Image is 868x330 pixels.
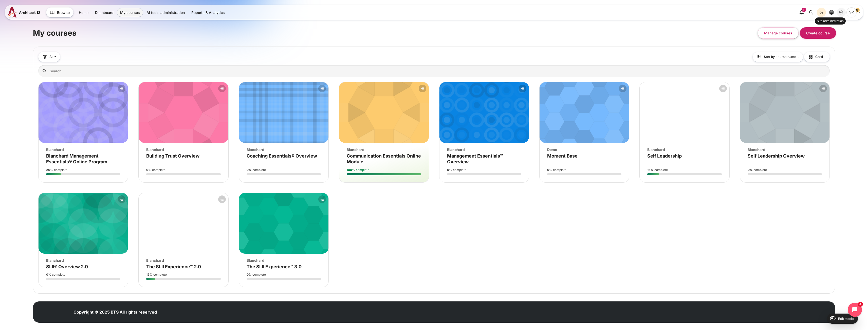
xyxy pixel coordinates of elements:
div: % complete [247,272,321,277]
div: % complete [247,168,321,172]
strong: 0 [547,168,549,172]
span: Sort by course name [764,54,796,59]
button: Manage courses [758,27,799,39]
div: Blanchard [247,258,321,263]
a: My courses [117,8,143,17]
span: Browse [57,10,70,15]
section: Course overview [33,47,835,294]
strong: 0 [247,273,249,276]
div: % complete [547,168,621,172]
div: Course overview controls [38,52,830,78]
a: Communication Essentials Online Module [347,153,421,164]
div: Blanchard [46,258,120,263]
div: % complete [447,168,521,172]
span: Card [808,54,823,59]
a: Management Essentials™ Overview [447,153,503,164]
div: % complete [748,168,822,172]
div: Blanchard [748,147,822,152]
button: Grouping drop-down menu [38,52,60,62]
strong: 0 [247,168,249,172]
button: There are 0 unread conversations [807,8,816,17]
a: Home [76,8,91,17]
div: % complete [347,168,421,172]
button: Browse [46,7,73,17]
button: Create course [800,27,836,39]
div: Blanchard [146,258,220,263]
button: Languages [827,8,836,17]
strong: 12 [146,273,150,276]
div: Blanchard [146,147,220,152]
section: Content [33,15,835,294]
strong: 100 [347,168,352,172]
a: SLII® Overview 2.0 [46,264,88,269]
span: Songklod Riraroengjaratsaeng [846,7,857,17]
a: Blanchard Management Essentials® Online Program [46,153,107,164]
div: 16 [802,8,806,12]
div: % complete [647,168,722,172]
a: Building Trust Overview [146,153,199,159]
strong: 0 [447,168,449,172]
strong: 0 [46,273,48,276]
h1: My courses [33,28,77,38]
strong: 0 [748,168,750,172]
div: Blanchard [447,147,521,152]
strong: 16 [647,168,651,172]
a: The SLII Experience™ 2.0 [146,264,201,269]
strong: 0 [146,168,148,172]
div: Blanchard [647,147,722,152]
div: % complete [46,272,120,277]
strong: 20 [46,168,50,172]
a: Self Leadership [647,153,682,159]
a: Coaching Essentials® Overview [247,153,317,159]
input: Search [38,65,830,77]
div: % complete [146,272,220,277]
a: Site administration [837,8,846,17]
a: Reports & Analytics [188,8,228,17]
a: The SLII Experience™ 3.0 [247,264,302,269]
button: Display drop-down menu [804,52,830,62]
a: A12 A12 Architeck 12 [8,7,42,17]
div: % complete [46,168,120,172]
img: A12 [8,7,17,17]
a: Moment Base [547,153,578,159]
button: Light Mode Dark Mode [817,8,826,17]
a: Dashboard [92,8,117,17]
div: Show notification window with 16 new notifications [797,8,806,17]
div: % complete [146,168,220,172]
div: Blanchard [46,147,120,152]
a: Self Leadership Overview [748,153,805,159]
a: AI tools administration [143,8,188,17]
div: Demo [547,147,621,152]
span: Edit mode [838,317,854,321]
a: User menu [846,7,860,17]
div: Blanchard [247,147,321,152]
div: Dark Mode [818,9,825,16]
span: All [49,54,53,59]
button: Sorting drop-down menu [753,52,803,62]
div: Blanchard [347,147,421,152]
strong: Copyright © 2025 BTS All rights reserved [73,310,157,315]
span: Architeck 12 [19,10,40,15]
